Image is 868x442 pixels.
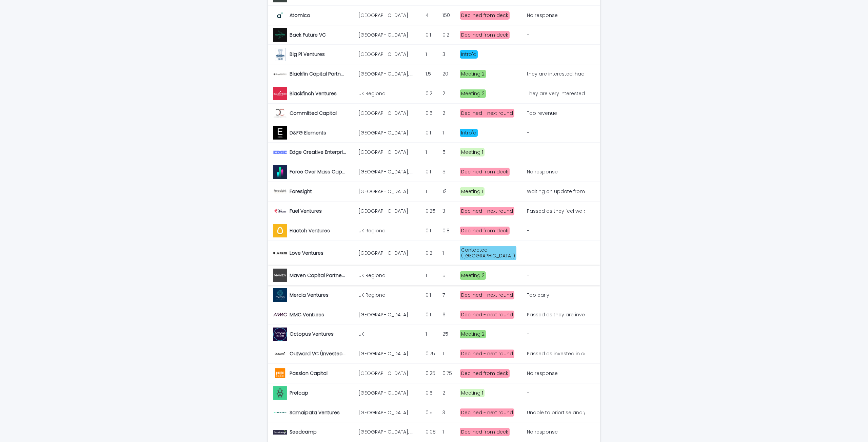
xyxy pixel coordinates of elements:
p: [GEOGRAPHIC_DATA] [358,369,410,376]
div: They are very interested but have had questions on our valuation which we are currently discussin... [527,91,584,97]
tr: ForesightForesight [GEOGRAPHIC_DATA][GEOGRAPHIC_DATA] 11 1212 Meeting 1Waiting on update from them [268,182,600,201]
tr: Octopus VenturesOctopus Ventures UKUK 11 2525 Meeting 2- [268,324,600,344]
div: Intro'd [460,129,478,137]
p: 1 [442,249,445,256]
p: 2 [442,89,447,97]
div: Meeting 2 [460,330,486,338]
p: Seedcamp [290,428,318,435]
p: [GEOGRAPHIC_DATA] [358,389,410,396]
p: 3 [442,50,447,57]
div: Meeting 2 [460,89,486,98]
div: - [527,250,529,256]
div: - [527,32,529,38]
div: No response [527,371,558,376]
p: Fuel Ventures [290,207,323,214]
tr: Committed CapitalCommitted Capital [GEOGRAPHIC_DATA][GEOGRAPHIC_DATA] 0.50.5 22 Declined - next r... [268,103,600,123]
p: 0.75 [426,350,436,357]
div: Declined from deck [460,227,510,235]
p: 0.1 [426,31,432,38]
div: Declined from deck [460,369,510,378]
tr: Samaipata VenturesSamaipata Ventures [GEOGRAPHIC_DATA][GEOGRAPHIC_DATA] 0.50.5 33 Declined - next... [268,403,600,422]
tr: Maven Capital PartnersMaven Capital Partners UK RegionalUK Regional 11 55 Meeting 2- [268,266,600,285]
div: - [527,331,529,337]
p: Samaipata Ventures [290,408,341,416]
p: 0.75 [442,369,453,376]
p: Love Ventures [290,249,325,256]
p: [GEOGRAPHIC_DATA] [358,11,410,18]
p: [GEOGRAPHIC_DATA] [358,148,410,155]
div: Unable to priortise analysis of our project at this time [527,410,584,416]
p: [GEOGRAPHIC_DATA] [358,408,410,416]
tr: Big Pi VenturesBig Pi Ventures [GEOGRAPHIC_DATA][GEOGRAPHIC_DATA] 11 33 Intro'd- [268,45,600,64]
div: No response [527,169,558,175]
div: Meeting 2 [460,70,486,78]
p: [GEOGRAPHIC_DATA] [358,311,410,318]
div: - [527,51,529,57]
p: Passion Capital [290,369,329,376]
div: Intro'd [460,50,478,59]
p: Foresight [290,187,313,194]
p: [GEOGRAPHIC_DATA], [GEOGRAPHIC_DATA] [358,428,416,435]
p: [GEOGRAPHIC_DATA] [358,129,410,136]
tr: AtomicoAtomico [GEOGRAPHIC_DATA][GEOGRAPHIC_DATA] 44 150150 Declined from deckNo response [268,5,600,25]
div: Passed as invested in competitor [527,351,584,357]
p: [GEOGRAPHIC_DATA] [358,249,410,256]
div: Declined from deck [460,31,510,39]
p: MMC Ventures [290,311,325,318]
p: 1.5 [426,70,432,77]
p: 5 [442,271,447,278]
p: Mercia Ventures [290,291,330,298]
p: [GEOGRAPHIC_DATA], [GEOGRAPHIC_DATA] [358,70,416,77]
p: 25 [442,330,450,337]
div: Declined - next round [460,291,514,299]
div: Declined from deck [460,11,510,20]
p: 0.1 [426,311,432,318]
div: Meeting 1 [460,187,485,196]
p: 0.1 [426,291,432,298]
div: Declined - next round [460,109,514,118]
div: Declined - next round [460,207,514,215]
p: 0.5 [426,389,434,396]
p: [GEOGRAPHIC_DATA] [358,109,410,116]
div: Too early [527,292,549,298]
p: 0.2 [442,31,451,38]
p: Haatch Ventures [290,227,331,234]
p: 12 [442,187,448,194]
div: - [527,130,529,136]
div: Meeting 1 [460,148,485,156]
p: [GEOGRAPHIC_DATA] [358,50,410,57]
p: UK Regional [358,271,388,278]
p: 7 [442,291,446,298]
p: 2 [442,389,447,396]
tr: Back Future VCBack Future VC [GEOGRAPHIC_DATA][GEOGRAPHIC_DATA] 0.10.1 0.20.2 Declined from deck- [268,25,600,45]
div: Declined - next round [460,311,514,319]
div: - [527,149,529,155]
tr: Blackfinch VenturesBlackfinch Ventures UK RegionalUK Regional 0.20.2 22 Meeting 2They are very in... [268,84,600,103]
p: Maven Capital Partners [290,271,348,278]
p: 1 [426,50,428,57]
tr: Fuel VenturesFuel Ventures [GEOGRAPHIC_DATA][GEOGRAPHIC_DATA] 0.250.25 33 Declined - next roundPa... [268,201,600,221]
p: 150 [442,11,451,18]
p: 0.1 [426,227,432,234]
p: Blackfin Capital Partners [290,70,348,77]
tr: SeedcampSeedcamp [GEOGRAPHIC_DATA], [GEOGRAPHIC_DATA][GEOGRAPHIC_DATA], [GEOGRAPHIC_DATA] 0.080.0... [268,422,600,442]
p: [GEOGRAPHIC_DATA] [358,31,410,38]
p: 5 [442,168,447,175]
p: 6 [442,311,447,318]
div: Waiting on update from them [527,189,584,194]
p: UK [358,330,366,337]
p: Blackfinch Ventures [290,89,338,97]
p: Atomico [290,11,312,18]
p: D&FG Elements [290,129,328,136]
div: Passed as they are invested in Y-Tree and feel there would be conflict of interest [527,312,584,318]
div: they are interested, had initial investor pitch call [527,71,584,77]
tr: Edge Creative Enterprise FundEdge Creative Enterprise Fund [GEOGRAPHIC_DATA][GEOGRAPHIC_DATA] 11 ... [268,143,600,162]
tr: Force Over Mass Capital (FOM Cap)Force Over Mass Capital (FOM Cap) [GEOGRAPHIC_DATA], [GEOGRAPHIC... [268,162,600,182]
div: - [527,228,529,234]
tr: D&FG ElementsD&FG Elements [GEOGRAPHIC_DATA][GEOGRAPHIC_DATA] 0.10.1 11 Intro'd- [268,123,600,143]
p: 1 [426,330,428,337]
p: 0.8 [442,227,451,234]
div: Declined from deck [460,168,510,176]
p: 1 [442,350,445,357]
p: 0.08 [426,428,437,435]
